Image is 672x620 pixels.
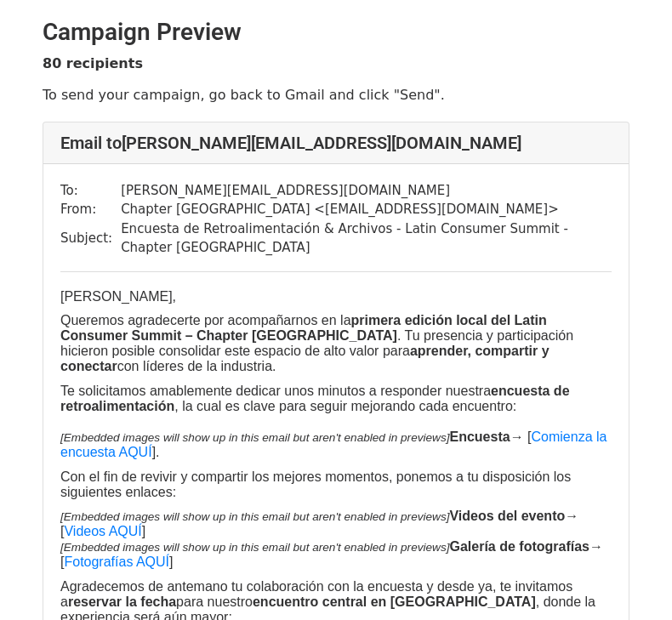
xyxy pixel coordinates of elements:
em: [Embedded images will show up in this email but aren't enabled in previews] [60,541,449,554]
td: Encuesta de Retroalimentación & Archivos - Latin Consumer Summit - Chapter [GEOGRAPHIC_DATA] [121,219,612,258]
em: [Embedded images will show up in this email but aren't enabled in previews] [60,431,449,444]
span: ​ → [ ] ​ ​ → [ ] [60,509,603,569]
b: Galería de fotografías [449,539,589,554]
em: [Embedded images will show up in this email but aren't enabled in previews] [60,510,449,523]
b: encuesta de retroalimentación [60,384,570,413]
b: aprender, compartir y conectar [60,344,550,373]
b: Videos del evento [449,509,565,523]
span: ​ → [ ]. [60,429,607,459]
b: primera edición local del Latin Consumer Summit – Chapter [GEOGRAPHIC_DATA] [60,313,547,343]
span: ​ [60,429,449,444]
b: reservar la fecha [68,594,176,609]
span: Con el fin de revivir y compartir los mejores momentos, ponemos a tu disposición los siguientes e... [60,469,571,499]
span: Queremos agradecerte por acompañarnos en la . Tu presencia y participación hicieron posible conso... [60,313,573,373]
td: [PERSON_NAME][EMAIL_ADDRESS][DOMAIN_NAME] [121,181,612,201]
td: Chapter [GEOGRAPHIC_DATA] < [EMAIL_ADDRESS][DOMAIN_NAME] > [121,200,612,219]
td: From: [60,200,121,219]
td: To: [60,181,121,201]
a: Fotografías AQUÍ [64,555,169,569]
b: Encuesta [449,429,510,444]
a: Comienza la encuesta AQUÍ [60,429,607,459]
h4: Email to [PERSON_NAME][EMAIL_ADDRESS][DOMAIN_NAME] [60,133,612,153]
p: To send your campaign, go back to Gmail and click "Send". [43,86,629,104]
span: [PERSON_NAME], [60,289,176,304]
b: encuentro central en [GEOGRAPHIC_DATA] [253,594,536,609]
td: Subject: [60,219,121,258]
strong: 80 recipients [43,55,143,71]
span: Te solicitamos amablemente dedicar unos minutos a responder nuestra , la cual es clave para segui... [60,384,570,413]
h2: Campaign Preview [43,18,629,47]
a: Videos AQUÍ [64,524,141,538]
